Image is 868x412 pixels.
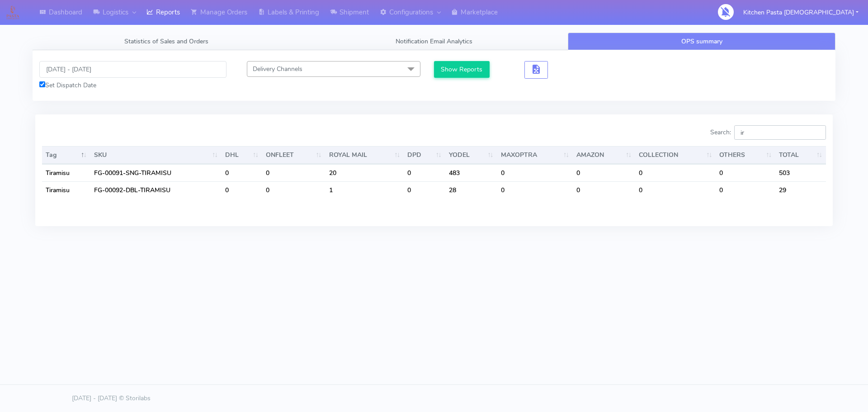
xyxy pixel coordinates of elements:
[42,146,90,164] th: Tag: activate to sort column descending
[396,37,472,46] span: Notification Email Analytics
[573,146,635,164] th: AMAZON : activate to sort column ascending
[325,146,404,164] th: ROYAL MAIL : activate to sort column ascending
[573,164,635,181] td: 0
[445,146,497,164] th: YODEL : activate to sort column ascending
[775,146,826,164] th: TOTAL : activate to sort column ascending
[42,164,90,181] td: Tiramisu
[775,181,826,199] td: 29
[775,164,826,181] td: 503
[222,164,262,181] td: 0
[497,181,573,199] td: 0
[716,164,775,181] td: 0
[736,3,865,22] button: Kitchen Pasta [DEMOGRAPHIC_DATA]
[33,33,835,50] ul: Tabs
[39,61,226,78] input: Pick the Daterange
[497,146,573,164] th: MAXOPTRA : activate to sort column ascending
[734,125,826,140] input: Search:
[404,181,445,199] td: 0
[325,164,404,181] td: 20
[635,164,716,181] td: 0
[90,164,222,181] td: FG-00091-SNG-TIRAMISU
[325,181,404,199] td: 1
[90,146,222,164] th: SKU: activate to sort column ascending
[222,146,262,164] th: DHL : activate to sort column ascending
[710,125,826,140] label: Search:
[404,146,445,164] th: DPD : activate to sort column ascending
[262,146,325,164] th: ONFLEET : activate to sort column ascending
[404,164,445,181] td: 0
[262,181,325,199] td: 0
[635,146,716,164] th: COLLECTION : activate to sort column ascending
[124,37,208,46] span: Statistics of Sales and Orders
[635,181,716,199] td: 0
[681,37,722,46] span: OPS summary
[42,181,90,199] td: Tiramisu
[39,81,226,90] div: Set Dispatch Date
[716,181,775,199] td: 0
[573,181,635,199] td: 0
[445,181,497,199] td: 28
[262,164,325,181] td: 0
[222,181,262,199] td: 0
[497,164,573,181] td: 0
[90,181,222,199] td: FG-00092-DBL-TIRAMISU
[434,61,490,78] button: Show Reports
[253,65,302,73] span: Delivery Channels
[445,164,497,181] td: 483
[716,146,775,164] th: OTHERS : activate to sort column ascending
